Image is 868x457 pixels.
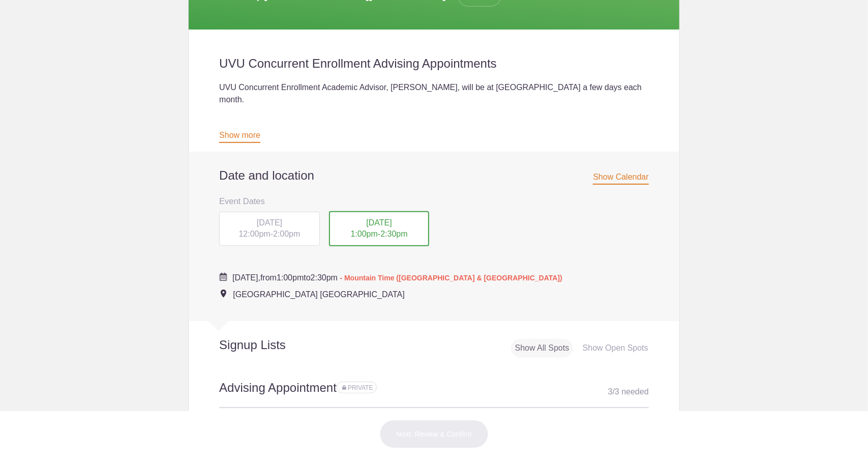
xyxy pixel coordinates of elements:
span: - Mountain Time ([GEOGRAPHIC_DATA] & [GEOGRAPHIC_DATA]) [340,274,562,282]
span: [GEOGRAPHIC_DATA] [GEOGRAPHIC_DATA] [233,290,405,299]
div: Show Open Spots [579,339,652,358]
span: 2:00pm [273,230,300,238]
img: Cal purple [219,273,227,281]
a: Show more [219,131,260,143]
button: [DATE] 12:00pm-2:00pm [219,211,320,247]
span: 12:00pm [239,230,271,238]
div: UVU Concurrent Enrollment Academic Advisor, [PERSON_NAME], will be at [GEOGRAPHIC_DATA] a few day... [219,81,649,155]
span: from to [232,273,562,282]
h2: Signup Lists [189,337,352,353]
span: Sign ups for this sign up list are private. Your sign up will be visible only to you and the even... [342,384,373,391]
span: Show Calendar [593,173,648,185]
div: Show All Spots [511,339,574,358]
span: [DATE] [257,218,282,227]
h2: Date and location [219,168,649,183]
button: Next: Review & Confirm [379,420,489,448]
span: / [613,387,615,396]
div: 3 3 needed [608,384,649,399]
h2: UVU Concurrent Enrollment Advising Appointments [219,56,649,71]
img: Event location [221,290,226,298]
span: 2:30pm [311,273,338,282]
span: 2:30pm [380,230,407,238]
div: - [219,212,320,246]
img: Lock [342,385,346,390]
span: PRIVATE [348,384,373,391]
span: [DATE] [366,218,392,227]
span: [DATE], [232,273,260,282]
span: 1:00pm [277,273,304,282]
button: [DATE] 1:00pm-2:30pm [328,211,430,247]
span: 1:00pm [351,230,378,238]
h3: Event Dates [219,193,649,209]
div: - [329,211,430,247]
h2: Advising Appointment [219,379,649,408]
